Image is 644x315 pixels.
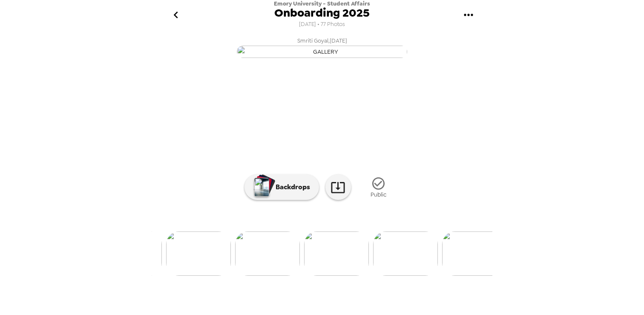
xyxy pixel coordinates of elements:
[274,7,370,19] span: Onboarding 2025
[237,46,407,58] img: gallery
[297,36,347,46] span: Smriti Goyal , [DATE]
[442,231,507,276] img: gallery
[162,1,190,29] button: go back
[166,231,231,276] img: gallery
[304,231,369,276] img: gallery
[454,1,482,29] button: gallery menu
[371,191,386,198] span: Public
[271,182,310,192] p: Backdrops
[373,231,438,276] img: gallery
[299,19,345,30] span: [DATE] • 77 Photos
[152,33,492,61] button: Smriti Goyal,[DATE]
[357,171,400,203] button: Public
[235,231,300,276] img: gallery
[244,174,319,200] button: Backdrops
